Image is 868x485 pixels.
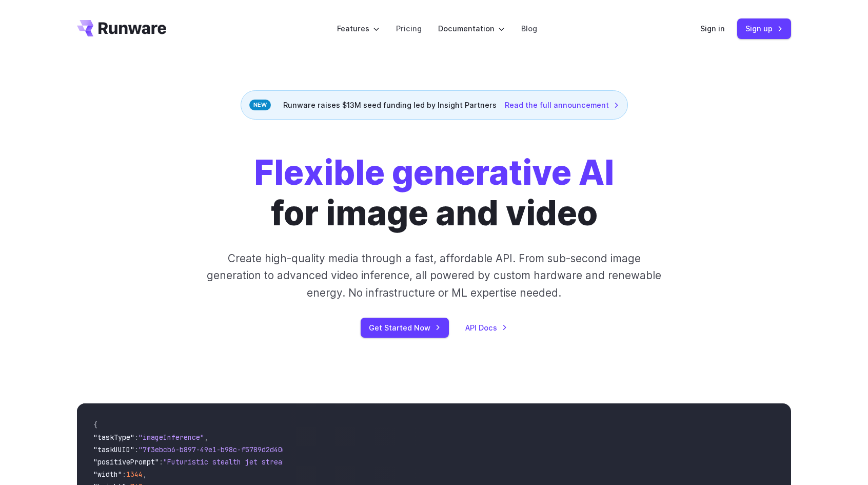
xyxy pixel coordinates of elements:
[737,18,791,38] a: Sign up
[465,322,507,334] a: API Docs
[396,23,422,34] a: Pricing
[163,457,537,467] span: "Futuristic stealth jet streaking through a neon-lit cityscape with glowing purple exhaust"
[93,445,134,454] span: "taskUUID"
[143,470,147,479] span: ,
[204,433,208,442] span: ,
[241,90,628,120] div: Runware raises $13M seed funding led by Insight Partners
[134,433,139,442] span: :
[505,99,619,111] a: Read the full announcement
[521,23,537,34] a: Blog
[134,445,139,454] span: :
[93,433,134,442] span: "taskType"
[139,433,204,442] span: "imageInference"
[337,23,380,34] label: Features
[126,470,143,479] span: 1344
[361,318,449,338] a: Get Started Now
[93,420,97,430] span: {
[254,152,614,234] h1: for image and video
[93,470,122,479] span: "width"
[700,23,725,34] a: Sign in
[139,445,294,454] span: "7f3ebcb6-b897-49e1-b98c-f5789d2d40d7"
[438,23,505,34] label: Documentation
[206,250,663,301] p: Create high-quality media through a fast, affordable API. From sub-second image generation to adv...
[159,457,163,467] span: :
[93,457,159,467] span: "positivePrompt"
[254,152,614,193] strong: Flexible generative AI
[122,470,126,479] span: :
[77,20,166,36] a: Go to /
